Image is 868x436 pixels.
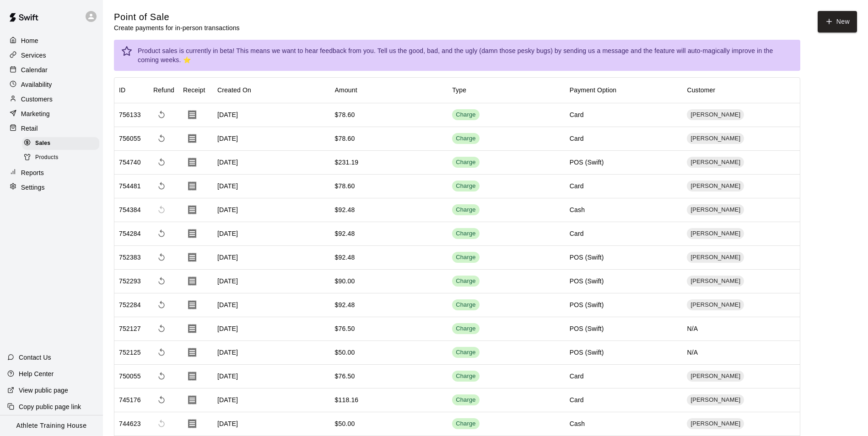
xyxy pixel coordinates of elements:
div: [DATE] [213,103,330,127]
span: [PERSON_NAME] [687,372,744,381]
div: Charge [456,348,476,357]
a: Marketing [7,107,96,121]
button: Download Receipt [183,415,201,433]
div: 752383 [119,253,141,262]
div: 754481 [119,181,141,191]
div: Charge [456,372,476,381]
div: $92.48 [335,253,355,262]
p: Reports [21,168,44,177]
div: 754740 [119,158,141,167]
div: $78.60 [335,110,355,119]
div: $76.50 [335,372,355,381]
div: Charge [456,158,476,167]
span: [PERSON_NAME] [687,229,744,238]
div: Charge [456,301,476,309]
span: [PERSON_NAME] [687,158,744,167]
p: Settings [21,183,45,192]
div: N/A [682,341,800,365]
div: Availability [7,78,96,91]
span: Refund payment [153,178,170,194]
span: [PERSON_NAME] [687,396,744,404]
div: $231.19 [335,158,359,167]
a: Calendar [7,63,96,77]
p: Contact Us [19,353,51,362]
div: POS (Swift) [570,253,604,262]
div: $92.48 [335,229,355,238]
div: Charge [456,111,476,119]
div: POS (Swift) [570,324,604,333]
div: Charge [456,206,476,214]
div: Amount [335,77,357,103]
div: 756133 [119,110,141,119]
div: [PERSON_NAME] [687,418,744,429]
span: Refund payment [153,273,170,289]
a: Settings [7,181,96,194]
p: Services [21,51,46,60]
span: [PERSON_NAME] [687,253,744,262]
div: Card [570,181,584,191]
div: Created On [213,77,330,103]
div: [DATE] [213,127,330,151]
a: Services [7,48,96,62]
div: [DATE] [213,365,330,388]
div: [PERSON_NAME] [687,299,744,310]
p: Copy public page link [19,402,81,411]
div: [DATE] [213,270,330,293]
a: sending us a message [563,47,629,54]
button: Download Receipt [183,106,201,124]
div: [PERSON_NAME] [687,109,744,120]
span: Refund payment [153,297,170,313]
span: Refund payment [153,320,170,337]
span: [PERSON_NAME] [687,301,744,309]
div: $50.00 [335,348,355,357]
div: Retail [7,122,96,135]
div: Card [570,395,584,404]
a: Products [22,150,103,165]
div: Refund [153,77,174,103]
div: [DATE] [213,412,330,436]
p: Retail [21,124,38,133]
div: [PERSON_NAME] [687,371,744,382]
div: Reports [7,166,96,180]
p: Home [21,36,38,45]
div: Sales [22,137,99,150]
div: Home [7,34,96,48]
span: Refund payment [153,344,170,361]
div: POS (Swift) [570,158,604,167]
div: Card [570,110,584,119]
div: Type [447,77,565,103]
div: 745176 [119,395,141,404]
div: 750055 [119,372,141,381]
p: Athlete Training House [16,421,87,431]
div: 754284 [119,229,141,238]
span: Refund payment [153,130,170,147]
div: $76.50 [335,324,355,333]
div: Payment Option [565,77,683,103]
p: Calendar [21,65,48,74]
button: Download Receipt [183,296,201,314]
div: [DATE] [213,246,330,270]
div: Charge [456,253,476,262]
div: ID [114,77,149,103]
div: POS (Swift) [570,348,604,357]
div: 752127 [119,324,141,333]
div: $78.60 [335,181,355,191]
p: View public page [19,386,68,395]
span: Cannot make a refund for non card payments [153,202,170,218]
div: Cash [570,205,585,214]
button: New [818,11,857,32]
div: [PERSON_NAME] [687,394,744,405]
div: 752293 [119,276,141,286]
div: 752284 [119,300,141,309]
div: Customer [682,77,800,103]
div: [PERSON_NAME] [687,276,744,287]
span: [PERSON_NAME] [687,420,744,428]
span: [PERSON_NAME] [687,182,744,191]
div: [DATE] [213,198,330,222]
a: Customers [7,92,96,106]
div: N/A [682,317,800,341]
div: [DATE] [213,341,330,365]
span: Products [35,153,59,162]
